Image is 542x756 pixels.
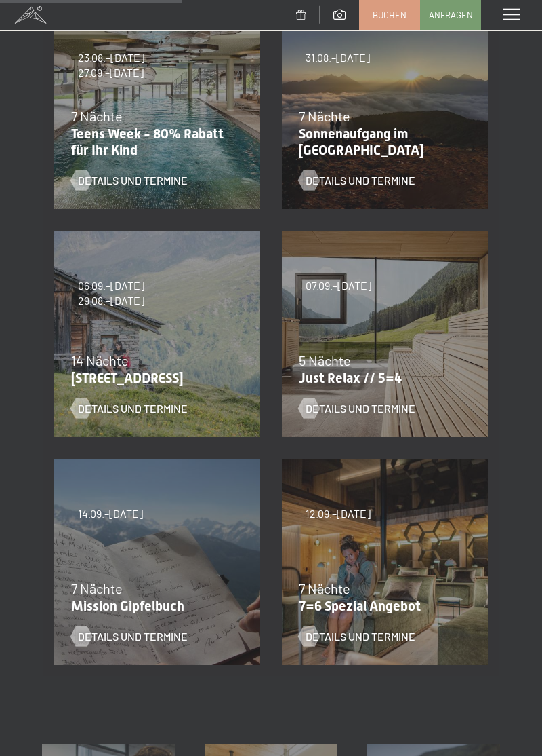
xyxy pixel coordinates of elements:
[373,9,406,21] span: Buchen
[299,352,351,368] span: 5 Nächte
[299,598,464,614] p: 7=6 Spezial Angebot
[299,401,415,416] a: Details und Termine
[78,278,144,293] span: 06.09.–[DATE]
[306,173,415,188] span: Details und Termine
[71,370,236,386] p: [STREET_ADDRESS]
[78,293,144,308] span: 29.08.–[DATE]
[306,401,415,416] span: Details und Termine
[78,506,143,521] span: 14.09.–[DATE]
[299,370,464,386] p: Just Relax // 5=4
[429,9,473,21] span: Anfragen
[71,580,123,597] span: 7 Nächte
[421,1,480,29] a: Anfragen
[299,580,350,597] span: 7 Nächte
[306,278,371,293] span: 07.09.–[DATE]
[71,598,236,614] p: Mission Gipfelbuch
[71,108,123,124] span: 7 Nächte
[306,506,371,521] span: 12.09.–[DATE]
[78,50,144,65] span: 23.08.–[DATE]
[71,629,188,644] a: Details und Termine
[299,126,464,158] p: Sonnenaufgang im [GEOGRAPHIC_DATA]
[71,352,129,368] span: 14 Nächte
[71,126,236,158] p: Teens Week - 80% Rabatt für Ihr Kind
[299,173,415,188] a: Details und Termine
[299,108,350,124] span: 7 Nächte
[78,173,188,188] span: Details und Termine
[78,401,188,416] span: Details und Termine
[306,50,370,65] span: 31.08.–[DATE]
[299,629,415,644] a: Details und Termine
[78,65,144,80] span: 27.09.–[DATE]
[71,401,188,416] a: Details und Termine
[78,629,188,644] span: Details und Termine
[360,1,419,29] a: Buchen
[71,173,188,188] a: Details und Termine
[306,629,415,644] span: Details und Termine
